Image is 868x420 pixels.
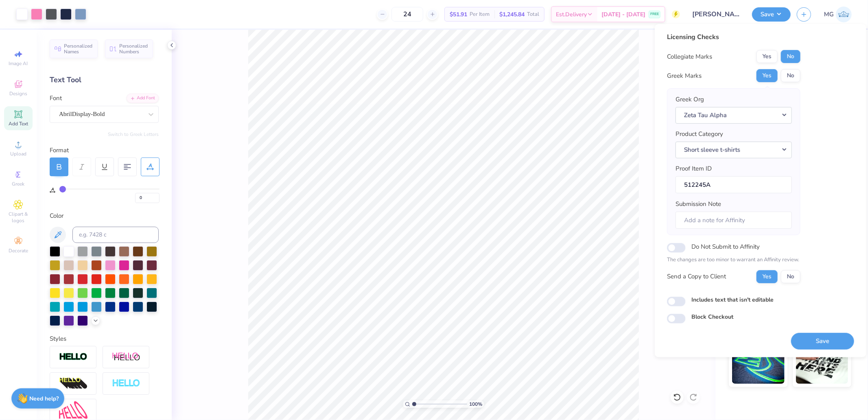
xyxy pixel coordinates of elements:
[59,377,87,390] img: 3d Illusion
[781,270,800,283] button: No
[676,129,723,139] label: Product Category
[691,313,733,321] label: Block Checkout
[50,334,159,343] div: Styles
[667,256,800,264] p: The changes are too minor to warrant an Affinity review.
[9,247,28,254] span: Decorate
[50,211,159,221] div: Color
[824,10,834,19] span: MG
[756,69,778,82] button: Yes
[30,395,59,402] strong: Need help?
[112,379,140,388] img: Negative Space
[556,10,587,19] span: Est. Delivery
[756,50,778,63] button: Yes
[686,6,746,22] input: Untitled Design
[59,401,87,419] img: Free Distort
[676,211,792,229] input: Add a note for Affinity
[470,10,490,19] span: Per Item
[676,164,712,173] label: Proof Item ID
[836,7,852,22] img: Michael Galon
[667,32,800,42] div: Licensing Checks
[499,10,525,19] span: $1,245.84
[791,332,854,349] button: Save
[601,10,645,19] span: [DATE] - [DATE]
[527,10,539,19] span: Total
[667,71,702,81] div: Greek Marks
[59,352,87,362] img: Stroke
[50,146,160,155] div: Format
[732,343,785,384] img: Glow in the Dark Ink
[119,43,148,55] span: Personalized Numbers
[781,50,800,63] button: No
[691,295,774,304] label: Includes text that isn't editable
[469,400,482,408] span: 100 %
[676,141,792,158] button: Short sleeve t-shirts
[50,94,62,103] label: Font
[9,120,28,127] span: Add Text
[64,43,93,55] span: Personalized Names
[691,241,760,252] label: Do Not Submit to Affinity
[824,7,852,22] a: MG
[667,272,726,281] div: Send a Copy to Client
[676,95,704,104] label: Greek Org
[796,343,848,384] img: Water based Ink
[450,10,467,19] span: $51.91
[781,69,800,82] button: No
[676,199,721,209] label: Submission Note
[667,52,712,61] div: Collegiate Marks
[50,74,159,85] div: Text Tool
[752,7,791,22] button: Save
[756,270,778,283] button: Yes
[72,227,159,243] input: e.g. 7428 c
[10,151,26,157] span: Upload
[108,131,159,138] button: Switch to Greek Letters
[650,11,659,17] span: FREE
[9,90,27,97] span: Designs
[9,60,28,67] span: Image AI
[391,7,423,22] input: – –
[4,211,33,224] span: Clipart & logos
[676,107,792,123] button: Zeta Tau Alpha
[12,181,25,187] span: Greek
[112,352,140,362] img: Shadow
[127,94,159,103] div: Add Font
